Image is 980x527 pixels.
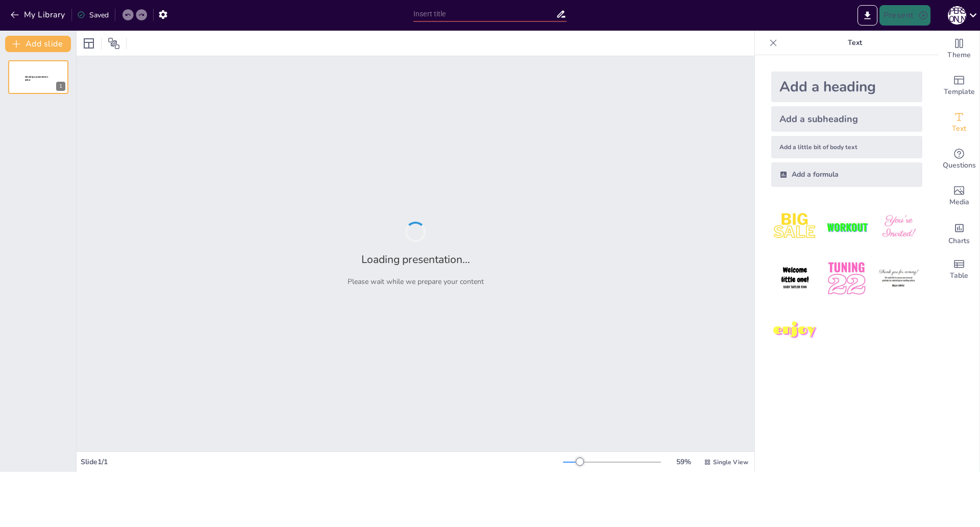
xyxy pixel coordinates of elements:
[348,277,484,286] p: Please wait while we prepare your content
[771,203,819,251] img: 1.jpeg
[939,178,979,214] div: Add images, graphics, shapes or video
[81,457,563,467] div: Slide 1 / 1
[81,35,97,52] div: Layout
[875,203,922,251] img: 3.jpeg
[950,270,968,281] span: Table
[413,7,556,21] input: Insert title
[875,255,922,302] img: 6.jpeg
[771,136,922,158] div: Add a little bit of body text
[781,31,928,55] p: Text
[771,71,922,102] div: Add a heading
[939,31,979,67] div: Change the overall theme
[948,6,966,25] div: Д [PERSON_NAME]
[947,50,971,61] span: Theme
[948,235,970,247] span: Charts
[771,162,922,187] div: Add a formula
[879,5,930,26] button: Present
[939,141,979,178] div: Get real-time input from your audience
[771,106,922,132] div: Add a subheading
[939,251,979,288] div: Add a table
[948,5,966,26] button: Д [PERSON_NAME]
[25,76,48,81] span: Sendsteps presentation editor
[944,86,975,98] span: Template
[713,458,748,466] span: Single View
[108,37,120,50] span: Position
[823,203,870,251] img: 2.jpeg
[857,5,877,26] button: Export to PowerPoint
[56,82,65,91] div: 1
[939,104,979,141] div: Add text boxes
[771,255,819,302] img: 4.jpeg
[361,252,470,267] h2: Loading presentation...
[8,7,69,23] button: My Library
[8,60,68,94] div: Sendsteps presentation editor1
[771,307,819,354] img: 7.jpeg
[949,197,969,208] span: Media
[5,36,71,52] button: Add slide
[823,255,870,302] img: 5.jpeg
[77,10,109,20] div: Saved
[952,123,966,134] span: Text
[671,457,696,467] div: 59 %
[939,67,979,104] div: Add ready made slides
[943,160,976,171] span: Questions
[939,214,979,251] div: Add charts and graphs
